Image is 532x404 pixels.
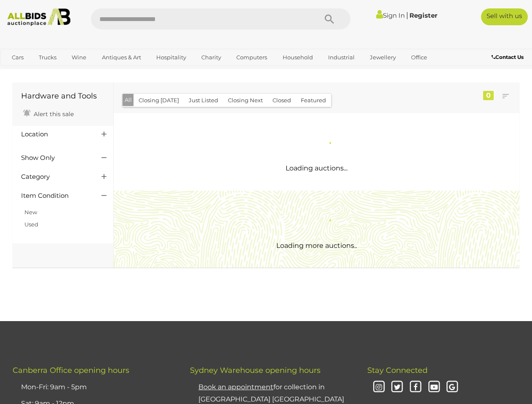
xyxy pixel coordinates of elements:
a: Contact Us [492,53,526,62]
a: Sign In [376,11,405,19]
span: Loading more auctions.. [276,242,357,250]
button: Featured [296,94,331,107]
a: Office [406,50,433,64]
h4: Category [21,173,89,181]
button: Closing [DATE] [134,94,184,107]
a: Cars [6,50,29,64]
i: Instagram [372,380,386,395]
a: Alert this sale [21,107,76,120]
span: Stay Connected [367,366,428,375]
a: Household [277,50,318,64]
span: Sydney Warehouse opening hours [190,366,321,375]
span: | [406,11,408,20]
span: Canberra Office opening hours [13,366,129,375]
a: New [24,209,37,215]
button: Search [308,8,350,29]
a: Used [24,221,38,228]
button: All [123,94,134,106]
a: Antiques & Art [96,50,147,64]
a: Register [409,11,437,19]
h4: Item Condition [21,192,89,199]
a: Book an appointmentfor collection in [GEOGRAPHIC_DATA] [GEOGRAPHIC_DATA] [198,383,344,403]
span: Alert this sale [32,110,74,118]
i: Google [445,380,460,395]
span: Loading auctions... [286,164,348,172]
a: Sell with us [481,8,528,25]
u: Book an appointment [198,383,273,391]
button: Just Listed [184,94,223,107]
button: Closed [267,94,296,107]
a: Jewellery [364,50,401,64]
a: Wine [66,50,92,64]
a: Trucks [33,50,62,64]
h1: Hardware and Tools [21,92,105,101]
a: [GEOGRAPHIC_DATA] [39,64,110,78]
h4: Location [21,131,89,138]
a: Sports [6,64,35,78]
b: Contact Us [492,54,524,60]
img: Allbids.com.au [4,8,74,26]
i: Facebook [408,380,423,395]
a: Charity [196,50,227,64]
h4: Show Only [21,154,89,162]
button: Closing Next [223,94,268,107]
i: Youtube [427,380,441,395]
a: Industrial [323,50,360,64]
i: Twitter [390,380,405,395]
a: Hospitality [151,50,192,64]
li: Mon-Fri: 9am - 5pm [19,379,169,396]
div: 0 [483,91,494,100]
a: Computers [231,50,273,64]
